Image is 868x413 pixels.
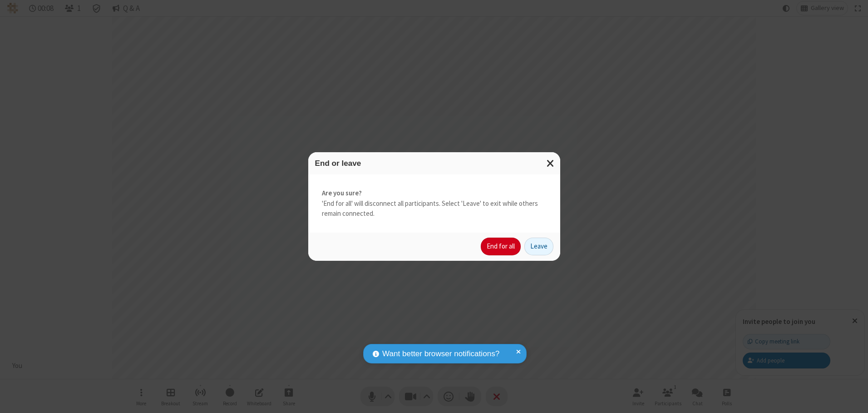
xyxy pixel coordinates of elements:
button: End for all [481,238,521,256]
h3: End or leave [315,159,553,168]
button: Close modal [541,152,560,174]
span: Want better browser notifications? [382,348,499,360]
strong: Are you sure? [322,188,547,199]
button: Leave [524,238,553,256]
div: 'End for all' will disconnect all participants. Select 'Leave' to exit while others remain connec... [308,174,560,233]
